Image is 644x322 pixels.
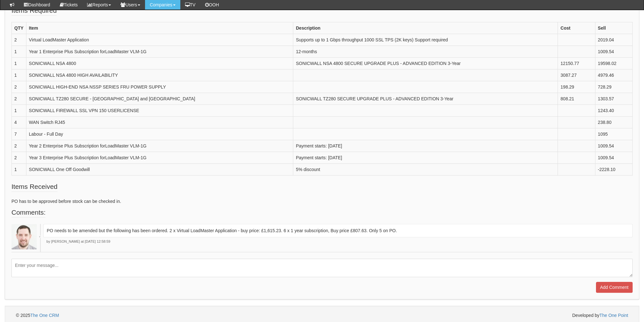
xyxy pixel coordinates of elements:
td: 1009.54 [595,140,632,152]
input: Add Comment [596,282,633,293]
td: Year 3 Enterprise Plus Subscription forLoadMaster VLM-1G [26,152,293,163]
td: -2228.10 [595,163,632,175]
td: 1 [12,46,26,57]
td: 728.29 [595,81,632,93]
td: Labour - Full Day [26,128,293,140]
span: © 2025 [16,313,59,318]
legend: Items Received [11,182,58,192]
td: 1095 [595,128,632,140]
span: Developed by [572,312,628,318]
td: SONICWALL TZ280 SECURE UPGRADE PLUS - ADVANCED EDITION 3-Year [293,93,558,104]
td: 1303.57 [595,93,632,104]
p: PO has to be approved before stock can be checked in. [11,198,633,204]
td: Supports up to 1 Gbps throughput 1000 SSL TPS (2K keys) Support required [293,34,558,46]
td: Year 2 Enterprise Plus Subscription forLoadMaster VLM-1G [26,140,293,152]
th: Sell [595,22,632,34]
td: SONICWALL HIGH-END NSA NSSP SERIES FRU POWER SUPPLY [26,81,293,93]
td: SONICWALL NSA 4800 [26,57,293,69]
td: 1 [12,57,26,69]
td: 2 [12,81,26,93]
td: 12-months [293,46,558,57]
td: 1009.54 [595,152,632,163]
td: Payment starts: [DATE] [293,152,558,163]
td: Virtual LoadMaster Application [26,34,293,46]
td: Payment starts: [DATE] [293,140,558,152]
td: 1 [12,163,26,175]
td: SONICWALL TZ280 SECURE - [GEOGRAPHIC_DATA] and [GEOGRAPHIC_DATA] [26,93,293,104]
a: The One CRM [30,313,59,318]
td: 238.80 [595,116,632,128]
td: 2 [12,93,26,104]
p: PO needs to be amended but the following has been ordered. 2 x Virtual LoadMaster Application - b... [47,227,629,234]
th: Item [26,22,293,34]
th: QTY [12,22,26,34]
td: 2019.04 [595,34,632,46]
td: Year 1 Enterprise Plus Subscription forLoadMaster VLM-1G [26,46,293,57]
td: 4979.46 [595,69,632,81]
td: 1 [12,69,26,81]
td: 198.29 [558,81,595,93]
td: 4 [12,116,26,128]
legend: Comments: [11,208,45,218]
td: SONICWALL One Off Goodwill [26,163,293,175]
td: SONICWALL NSA 4800 SECURE UPGRADE PLUS - ADVANCED EDITION 3-Year [293,57,558,69]
td: 19598.02 [595,57,632,69]
td: SONICWALL NSA 4800 HIGH AVAILABILITY [26,69,293,81]
td: 1243.40 [595,104,632,116]
td: 2 [12,34,26,46]
td: 7 [12,128,26,140]
td: 3087.27 [558,69,595,81]
th: Cost [558,22,595,34]
td: 12150.77 [558,57,595,69]
td: WAN Switch RJ45 [26,116,293,128]
td: 808.21 [558,93,595,104]
th: Description [293,22,558,34]
legend: Items Required [11,6,57,16]
p: by [PERSON_NAME] at [DATE] 12:58:59 [43,239,633,244]
td: 1009.54 [595,46,632,57]
td: 1 [12,104,26,116]
td: SONICWALL FIREWALL SSL VPN 150 USERLICENSE [26,104,293,116]
td: 2 [12,140,26,152]
a: The One Point [599,313,628,318]
img: David Brodie [11,224,37,249]
td: 5% discount [293,163,558,175]
td: 2 [12,152,26,163]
